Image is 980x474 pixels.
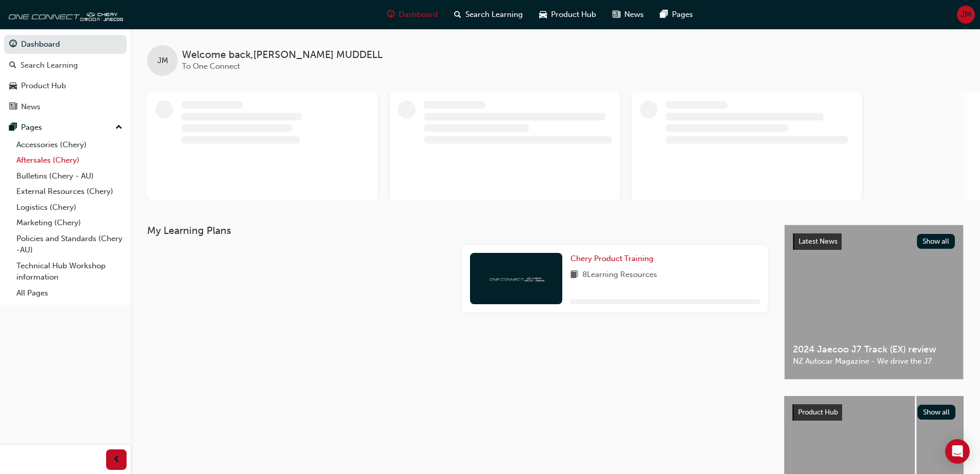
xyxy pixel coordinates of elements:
[182,49,382,61] span: Welcome back , [PERSON_NAME] MUDDELL
[4,76,127,95] a: Product Hub
[12,152,127,168] a: Aftersales (Chery)
[12,200,127,215] a: Logistics (Chery)
[157,55,168,67] span: JM
[21,60,78,71] div: Search Learning
[5,4,123,25] img: oneconnect
[793,355,955,367] span: NZ Autocar Magazine - We drive the J7.
[582,269,657,282] span: 8 Learning Resources
[379,4,446,25] a: guage-iconDashboard
[399,9,438,21] span: Dashboard
[113,453,120,466] span: prev-icon
[531,4,604,25] a: car-iconProduct Hub
[799,237,838,246] span: Latest News
[551,9,596,21] span: Product Hub
[4,56,127,75] a: Search Learning
[12,137,127,153] a: Accessories (Chery)
[652,4,701,25] a: pages-iconPages
[21,80,66,92] div: Product Hub
[465,9,523,21] span: Search Learning
[12,285,127,301] a: All Pages
[4,118,127,137] button: Pages
[21,122,42,133] div: Pages
[4,33,127,118] button: DashboardSearch LearningProduct HubNews
[9,103,17,112] span: news-icon
[387,8,395,21] span: guage-icon
[917,234,955,249] button: Show all
[9,61,16,70] span: search-icon
[660,8,668,21] span: pages-icon
[945,439,970,464] div: Open Intercom Messenger
[784,225,964,380] a: Latest NewsShow all2024 Jaecoo J7 Track (EX) reviewNZ Autocar Magazine - We drive the J7.
[12,184,127,200] a: External Resources (Chery)
[12,231,127,258] a: Policies and Standards (Chery -AU)
[961,9,971,21] span: JM
[115,121,122,134] span: up-icon
[604,4,652,25] a: news-iconNews
[9,82,17,91] span: car-icon
[4,97,127,116] a: News
[182,62,240,71] span: To One Connect
[612,8,620,21] span: news-icon
[9,40,17,49] span: guage-icon
[793,344,955,355] span: 2024 Jaecoo J7 Track (EX) review
[957,6,975,24] button: JM
[917,405,956,420] button: Show all
[9,123,17,132] span: pages-icon
[454,8,461,21] span: search-icon
[672,9,693,21] span: Pages
[147,225,768,236] h3: My Learning Plans
[624,9,644,21] span: News
[12,168,127,184] a: Bulletins (Chery - AU)
[21,101,40,113] div: News
[798,408,838,417] span: Product Hub
[12,215,127,231] a: Marketing (Chery)
[4,35,127,54] a: Dashboard
[446,4,531,25] a: search-iconSearch Learning
[570,254,654,263] span: Chery Product Training
[570,269,578,282] span: book-icon
[488,273,544,283] img: oneconnect
[570,253,658,265] a: Chery Product Training
[792,404,955,421] a: Product HubShow all
[539,8,547,21] span: car-icon
[12,258,127,285] a: Technical Hub Workshop information
[793,233,955,250] a: Latest NewsShow all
